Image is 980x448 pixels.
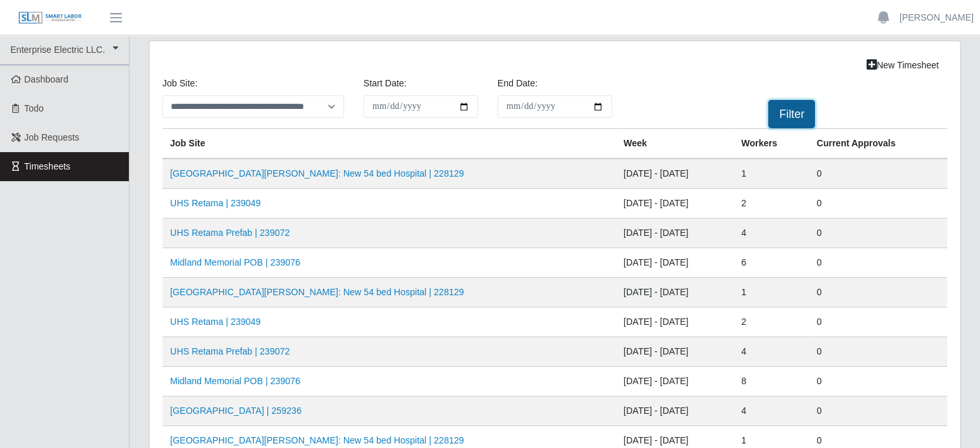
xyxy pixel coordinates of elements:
[616,248,734,278] td: [DATE] - [DATE]
[170,198,261,208] a: UHS Retama | 239049
[733,248,809,278] td: 6
[733,337,809,367] td: 4
[809,189,947,219] td: 0
[733,396,809,426] td: 4
[170,228,290,238] a: UHS Retama Prefab | 239072
[733,189,809,219] td: 2
[899,11,974,24] a: [PERSON_NAME]
[616,278,734,307] td: [DATE] - [DATE]
[170,405,302,416] a: [GEOGRAPHIC_DATA] | 259236
[733,307,809,337] td: 2
[616,337,734,367] td: [DATE] - [DATE]
[809,278,947,307] td: 0
[170,168,464,179] a: [GEOGRAPHIC_DATA][PERSON_NAME]: New 54 bed Hospital | 228129
[768,100,815,128] button: Filter
[809,396,947,426] td: 0
[616,189,734,219] td: [DATE] - [DATE]
[616,129,734,159] th: Week
[733,219,809,248] td: 4
[733,278,809,307] td: 1
[733,129,809,159] th: Workers
[616,307,734,337] td: [DATE] - [DATE]
[24,161,71,171] span: Timesheets
[809,159,947,189] td: 0
[24,103,44,113] span: Todo
[170,376,300,386] a: Midland Memorial POB | 239076
[497,77,537,90] label: End Date:
[170,317,261,327] a: UHS Retama | 239049
[616,367,734,396] td: [DATE] - [DATE]
[616,396,734,426] td: [DATE] - [DATE]
[363,77,407,90] label: Start Date:
[162,129,616,159] th: job site
[170,346,290,356] a: UHS Retama Prefab | 239072
[170,435,464,445] a: [GEOGRAPHIC_DATA][PERSON_NAME]: New 54 bed Hospital | 228129
[809,129,947,159] th: Current Approvals
[809,219,947,248] td: 0
[858,54,947,77] a: New Timesheet
[170,257,300,268] a: Midland Memorial POB | 239076
[809,367,947,396] td: 0
[162,77,197,90] label: job site:
[24,74,69,84] span: Dashboard
[733,367,809,396] td: 8
[809,337,947,367] td: 0
[809,248,947,278] td: 0
[733,159,809,189] td: 1
[170,287,464,297] a: [GEOGRAPHIC_DATA][PERSON_NAME]: New 54 bed Hospital | 228129
[18,11,82,25] img: SLM Logo
[24,132,80,142] span: Job Requests
[809,307,947,337] td: 0
[616,219,734,248] td: [DATE] - [DATE]
[616,159,734,189] td: [DATE] - [DATE]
